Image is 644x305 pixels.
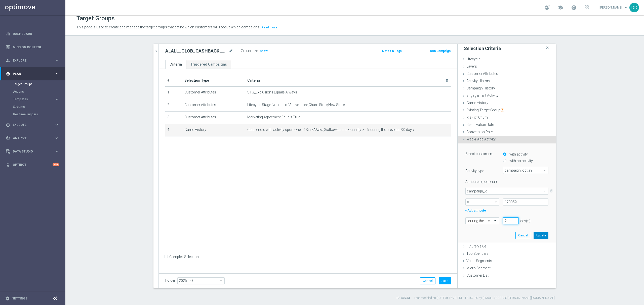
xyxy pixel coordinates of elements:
i: keyboard_arrow_right [54,97,59,102]
button: Cancel [515,232,530,239]
span: Layers [466,64,477,68]
span: Show [260,49,268,53]
button: gps_fixed Plan keyboard_arrow_right [6,72,59,76]
span: Conversion Rate [466,130,493,134]
div: day(s). [520,219,531,223]
button: Data Studio keyboard_arrow_right [6,149,59,154]
label: : [258,49,259,53]
span: Analyze [13,137,54,140]
i: equalizer [6,32,10,36]
i: close [545,44,550,51]
div: Templates [13,95,65,103]
span: keyboard_arrow_down [623,5,629,10]
i: keyboard_arrow_right [54,58,59,63]
div: Dashboard [6,27,59,40]
div: Explore [6,58,54,63]
button: Mission Control [6,45,59,49]
div: Target Groups [13,80,65,88]
td: Game History [182,124,245,136]
span: Lifecycle [466,57,480,61]
div: +10 [53,163,59,166]
label: ID: 40733 [396,296,410,300]
button: chevron_right [153,44,158,59]
i: keyboard_arrow_right [54,149,59,154]
span: Web & App Activity [466,137,496,141]
button: person_search Explore keyboard_arrow_right [6,59,59,63]
button: Templates keyboard_arrow_right [13,97,59,101]
h2: A_ALL_GLOB_CASHBACK_DAILY_SIATKA_EUROBASKET_REMINDER_Z_250825 [165,48,228,54]
label: Attributes (optional) [462,178,499,184]
h3: Selection Criteria [464,45,501,51]
td: 1 [165,86,182,99]
button: Save [439,277,451,284]
button: equalizer Dashboard [6,32,59,36]
label: Select customers [462,150,499,156]
span: Criteria [247,78,260,82]
span: school [557,5,563,10]
span: Game History [466,101,488,105]
a: Triggered Campaigns [186,60,231,69]
i: chevron_right [154,49,158,54]
th: Selection Type [182,75,245,86]
h1: Target Groups [76,15,115,22]
label: Folder [165,278,175,283]
button: Update [534,232,548,239]
button: Notes & Tags [382,48,402,54]
span: Engagement Activity [466,93,498,97]
div: Mission Control [6,40,59,54]
i: track_changes [6,136,10,140]
div: Templates [13,98,54,101]
span: Data Studio [13,150,54,153]
span: Customer Attributes [466,72,498,76]
label: + Add attribute [464,207,501,213]
span: STS_Exclusions Equals Always [247,90,297,94]
a: Streams [13,105,52,109]
div: DD [629,3,639,12]
td: 2 [165,99,182,112]
label: with no activity [508,159,533,163]
i: keyboard_arrow_right [54,71,59,76]
a: Optibot [13,158,53,171]
a: Settings [12,297,27,300]
div: Data Studio [6,149,54,154]
div: track_changes Analyze keyboard_arrow_right [6,136,59,140]
i: play_circle_outline [6,123,10,127]
td: 3 [165,112,182,124]
span: Customer List [466,273,489,277]
i: delete_forever [445,79,449,83]
div: Actions [13,88,65,95]
i: gps_fixed [6,72,10,76]
span: This page is used to create and manage the target groups that define which customers will receive... [76,25,260,29]
button: play_circle_outline Execute keyboard_arrow_right [6,123,59,127]
div: lightbulb Optibot +10 [6,163,59,167]
span: Plan [13,72,54,75]
a: [PERSON_NAME]keyboard_arrow_down [599,4,629,11]
a: Actions [13,90,52,94]
span: Reactivation Rate [466,123,494,127]
i: mode_edit [229,48,233,54]
div: Optibot [6,158,59,171]
td: Customer Attributes [182,86,245,99]
span: Campaign History [466,86,495,90]
div: Plan [6,72,54,76]
a: Dashboard [13,27,59,40]
i: lightbulb [6,163,10,167]
i: person_search [6,58,10,63]
ng-select: during the previous [465,217,499,224]
i: keyboard_arrow_right [54,122,59,127]
label: Group size [241,49,258,53]
span: Explore [13,59,54,62]
span: Marketing Agreement Equals True [247,115,300,119]
span: Future Value [466,244,486,248]
a: Realtime Triggers [13,112,52,116]
a: Target Groups [13,82,52,86]
span: Top Spenders [466,251,489,256]
span: Micro Segment [466,266,491,270]
i: keyboard_arrow_right [54,136,59,140]
div: Streams [13,103,65,111]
